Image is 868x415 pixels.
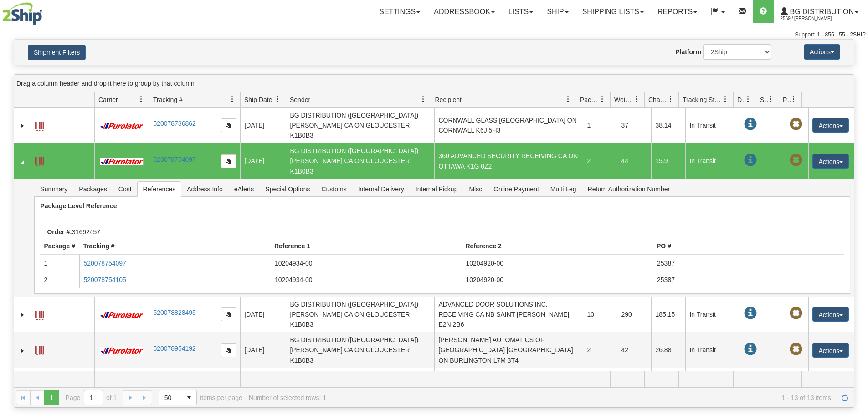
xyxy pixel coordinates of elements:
span: In Transit [744,307,757,320]
a: Sender filter column settings [416,92,431,107]
a: 520078754105 [83,276,126,283]
a: 520078828495 [153,309,195,316]
button: Actions [812,307,849,322]
td: BG DISTRIBUTION ([GEOGRAPHIC_DATA]) [PERSON_NAME] CA ON GLOUCESTER K1B0B3 [286,297,434,332]
button: Actions [804,44,840,60]
div: Support: 1 - 855 - 55 - 2SHIP [2,31,866,39]
label: Platform [675,47,701,56]
a: Charge filter column settings [663,92,678,107]
th: PO # [653,238,844,255]
span: Ship Date [244,95,272,104]
span: Tracking # [153,95,183,104]
span: Customs [316,182,352,196]
td: 25387 [653,255,844,272]
button: Actions [812,343,849,358]
a: Pickup Status filter column settings [786,92,801,107]
button: Copy to clipboard [221,343,236,357]
td: ADVANCED DOOR SOLUTIONS INC. RECEIVING CA NB SAINT [PERSON_NAME] E2N 2B6 [434,297,583,332]
a: 520078754097 [83,260,126,267]
span: Page of 1 [66,390,117,405]
span: Weight [614,95,633,104]
td: 44 [617,143,651,179]
a: Label [35,342,44,357]
th: Reference 1 [271,238,462,255]
span: items per page [159,390,242,405]
img: 11 - Purolator [98,123,145,129]
td: In Transit [685,332,740,368]
span: Online Payment [488,182,544,196]
td: 10204934-00 [271,272,462,288]
span: Special Options [260,182,315,196]
a: Delivery Status filter column settings [740,92,756,107]
div: grid grouping header [14,75,854,92]
a: Expand [18,310,27,319]
span: select [182,390,196,405]
td: BG DISTRIBUTION ([GEOGRAPHIC_DATA]) [PERSON_NAME] CA ON GLOUCESTER K1B0B3 [286,332,434,368]
th: Package # [40,238,79,255]
a: Expand [18,121,27,130]
a: Tracking # filter column settings [225,92,240,107]
a: Expand [18,346,27,355]
a: Packages filter column settings [595,92,610,107]
span: Pickup Not Assigned [790,154,802,167]
a: Ship [540,0,575,23]
span: Shipment Issues [760,95,768,104]
td: BG DISTRIBUTION ([GEOGRAPHIC_DATA]) [PERSON_NAME] CA ON GLOUCESTER K1B0B3 [286,368,434,404]
a: Collapse [18,157,27,166]
a: Tracking Status filter column settings [718,92,733,107]
span: Sender [290,95,310,104]
span: Carrier [98,95,118,104]
span: 50 [164,393,176,402]
a: 520078954192 [153,345,195,352]
iframe: chat widget [847,161,867,254]
td: BG DISTRIBUTION ([GEOGRAPHIC_DATA]) [PERSON_NAME] CA ON GLOUCESTER K1B0B3 [286,143,434,179]
span: In Transit [744,343,757,356]
span: Page 1 [44,390,59,405]
div: 31692457 [40,228,858,236]
span: Misc [463,182,488,196]
button: Actions [812,118,849,133]
td: 1 [583,108,617,143]
td: 2 [583,332,617,368]
td: 26.88 [651,332,685,368]
img: 11 - Purolator [98,158,145,165]
td: APEX INDUSTRIES INC. RECEIVING CA NB MONCTON E1E 1E4 [434,368,583,404]
td: 10 [583,297,617,332]
td: [PERSON_NAME] AUTOMATICS OF [GEOGRAPHIC_DATA] [GEOGRAPHIC_DATA] ON BURLINGTON L7M 3T4 [434,332,583,368]
td: 1 [583,368,617,404]
a: Label [35,153,44,168]
span: In Transit [744,118,757,131]
button: Copy to clipboard [221,118,236,132]
td: 2 [40,272,79,288]
img: 11 - Purolator [98,312,145,318]
span: BG Distribution [788,8,854,15]
td: 360 ADVANCED SECURITY RECEIVING CA ON OTTAWA K1G 0Z2 [434,143,583,179]
a: Weight filter column settings [629,92,644,107]
span: Internal Pickup [410,182,463,196]
span: Charge [648,95,668,104]
strong: Order #: [47,228,72,236]
a: Label [35,307,44,321]
button: Copy to clipboard [221,154,236,168]
span: In Transit [744,154,757,167]
td: In Transit [685,368,740,404]
span: References [138,182,181,196]
span: Cost [113,182,137,196]
td: 3 [617,368,651,404]
th: Tracking # [79,238,271,255]
td: In Transit [685,297,740,332]
a: Settings [372,0,427,23]
a: Refresh [837,390,852,405]
a: Lists [502,0,540,23]
span: Return Authorization Number [582,182,676,196]
span: Delivery Status [737,95,745,104]
a: 520078754097 [153,156,195,163]
span: Internal Delivery [353,182,410,196]
span: Pickup Not Assigned [790,343,802,356]
span: Address Info [181,182,228,196]
img: logo2569.jpg [2,2,42,25]
span: Summary [35,182,73,196]
td: 1 [40,255,79,272]
a: Shipment Issues filter column settings [763,92,779,107]
a: Label [35,118,44,132]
